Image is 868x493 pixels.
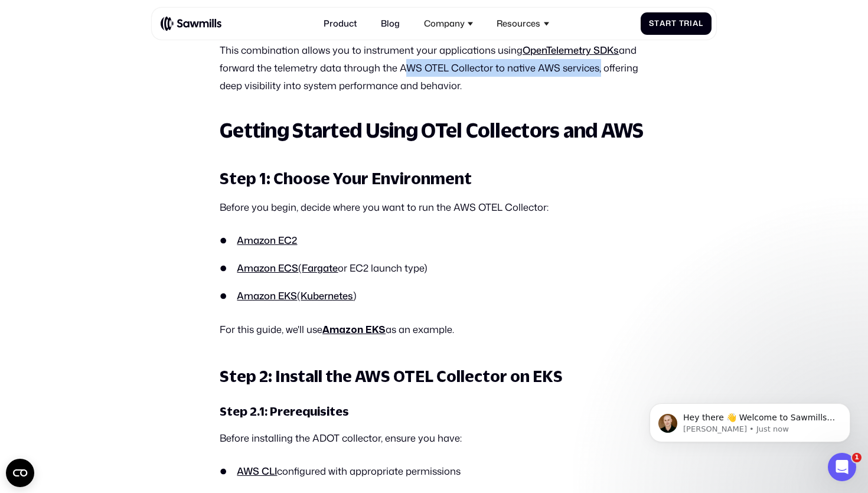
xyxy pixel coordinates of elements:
span: t [671,19,677,28]
span: r [684,19,690,28]
iframe: Intercom live chat [828,453,856,481]
div: Resources [497,18,540,29]
h3: Step 1: Choose Your Environment [220,168,648,188]
p: Message from Winston, sent Just now [51,45,204,56]
div: Company [424,18,465,29]
a: Blog [374,12,406,35]
p: Before you begin, decide where you want to run the AWS OTEL Collector: [220,198,648,216]
a: Amazon ECS [237,261,298,275]
li: ( or EC2 launch type) [220,261,648,276]
span: r [665,19,671,28]
li: configured with appropriate permissions [220,464,648,479]
div: Resources [490,12,555,35]
a: StartTrial [641,12,712,34]
span: S [649,19,654,28]
span: a [693,19,699,28]
strong: Amazon EKS [322,325,386,335]
p: This combination allows you to instrument your applications using and forward the telemetry data ... [220,41,648,94]
a: Amazon EKS [322,322,386,336]
h3: Step 2: Install the AWS OTEL Collector on EKS [220,365,648,386]
p: For this guide, we'll use as an example. [220,321,648,339]
h2: Getting Started Using OTel Collectors and AWS [220,120,648,142]
h4: Step 2.1: Prerequisites [220,404,648,419]
a: OpenTelemetry SDKs [523,43,619,57]
button: Open CMP widget [6,459,34,487]
a: AWS CLI [237,464,277,478]
a: Kubernetes [301,289,353,302]
a: Fargate [302,261,338,275]
li: ( ) [220,289,648,303]
span: T [679,19,684,28]
a: Amazon EC2 [237,233,297,247]
a: Product [317,12,364,35]
iframe: Intercom notifications message [632,378,868,461]
span: Hey there 👋 Welcome to Sawmills. The smart telemetry management platform that solves cost, qualit... [51,34,203,102]
span: t [654,19,660,28]
span: l [699,19,703,28]
p: Before installing the ADOT collector, ensure you have: [220,429,648,447]
span: i [690,19,693,28]
span: 1 [852,453,862,462]
a: Amazon EKS [237,289,297,302]
div: Company [417,12,479,35]
span: a [660,19,665,28]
